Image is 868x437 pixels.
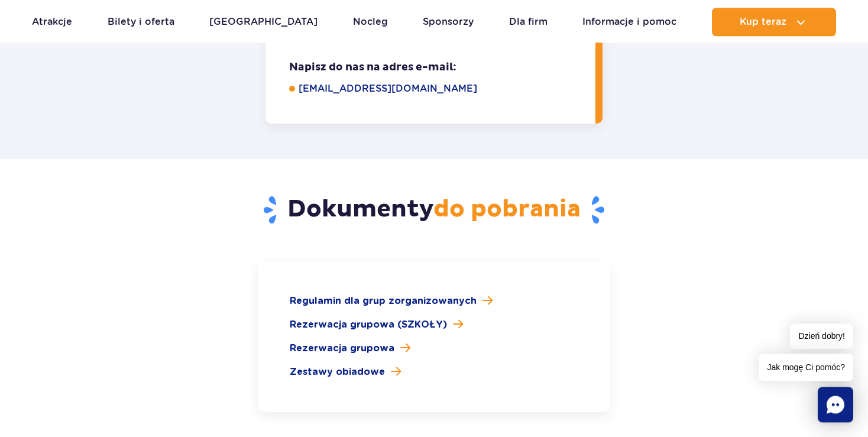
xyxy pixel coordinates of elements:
[289,60,579,75] span: Napisz do nas na adres e-mail:
[423,8,474,36] a: Sponsorzy
[433,195,581,224] span: do pobrania
[582,8,676,36] a: Informacje i pomoc
[32,8,72,36] a: Atrakcje
[166,195,702,225] h2: Dokumenty
[290,365,385,379] span: Zestawy obiadowe
[299,82,579,96] a: [EMAIL_ADDRESS][DOMAIN_NAME]
[818,387,853,422] div: Chat
[290,341,394,355] span: Rezerwacja grupowa
[209,8,318,36] a: [GEOGRAPHIC_DATA]
[790,323,853,349] span: Dzień dobry!
[290,318,578,332] a: Rezerwacja grupowa (SZKOŁY)
[353,8,388,36] a: Nocleg
[290,294,477,308] span: Regulamin dla grup zorganizowanych
[290,341,578,355] a: Rezerwacja grupowa
[740,17,786,27] span: Kup teraz
[759,354,853,381] span: Jak mogę Ci pomóc?
[290,318,447,332] span: Rezerwacja grupowa (SZKOŁY)
[290,294,578,308] a: Regulamin dla grup zorganizowanych
[108,8,174,36] a: Bilety i oferta
[712,8,836,36] button: Kup teraz
[290,365,578,379] a: Zestawy obiadowe
[509,8,548,36] a: Dla firm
